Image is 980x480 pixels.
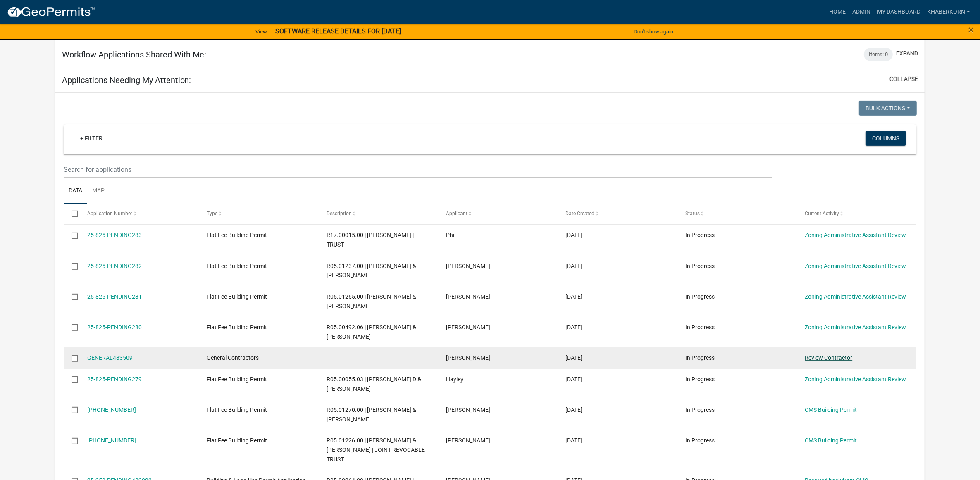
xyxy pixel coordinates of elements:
[685,354,715,361] span: In Progress
[805,354,852,361] a: Review Contractor
[207,437,267,444] span: Flat Fee Building Permit
[87,406,136,413] a: [PHONE_NUMBER]
[968,24,974,36] span: ×
[446,437,490,444] span: Geoff Christensen
[74,131,109,146] a: + Filter
[566,232,583,238] span: 09/25/2025
[446,293,490,300] span: nick loechler
[327,324,416,340] span: R05.00492.06 | ROGER & MARILYN NELSON
[207,263,267,269] span: Flat Fee Building Permit
[558,204,677,224] datatable-header-cell: Date Created
[805,437,857,444] a: CMS Building Permit
[87,232,142,238] a: 25-825-PENDING283
[319,204,438,224] datatable-header-cell: Description
[64,178,87,204] a: Data
[849,4,874,20] a: Admin
[797,204,916,224] datatable-header-cell: Current Activity
[896,49,918,58] button: expand
[207,406,267,413] span: Flat Fee Building Permit
[805,406,857,413] a: CMS Building Permit
[805,211,839,216] span: Current Activity
[566,406,583,413] span: 09/24/2025
[685,211,700,216] span: Status
[446,324,490,330] span: nick loechler
[859,101,917,116] button: Bulk Actions
[62,50,207,59] h5: Workflow Applications Shared With Me:
[275,27,401,35] strong: SOFTWARE RELEASE DETAILS FOR [DATE]
[685,263,715,269] span: In Progress
[64,204,79,224] datatable-header-cell: Select
[566,437,583,444] span: 09/24/2025
[87,324,142,330] a: 25-825-PENDING280
[566,263,583,269] span: 09/24/2025
[805,293,906,300] a: Zoning Administrative Assistant Review
[62,75,191,85] h5: Applications Needing My Attention:
[864,48,893,61] div: Items: 0
[566,376,583,383] span: 09/24/2025
[566,211,595,216] span: Date Created
[207,376,267,383] span: Flat Fee Building Permit
[207,354,259,361] span: General Contractors
[685,437,715,444] span: In Progress
[79,204,199,224] datatable-header-cell: Application Number
[87,263,142,269] a: 25-825-PENDING282
[805,376,906,383] a: Zoning Administrative Assistant Review
[446,263,490,269] span: nick loechler
[199,204,318,224] datatable-header-cell: Type
[566,293,583,300] span: 09/24/2025
[446,211,467,216] span: Applicant
[685,293,715,300] span: In Progress
[866,131,906,146] button: Columns
[805,324,906,330] a: Zoning Administrative Assistant Review
[87,211,132,216] span: Application Number
[874,4,924,20] a: My Dashboard
[327,211,352,216] span: Description
[64,161,773,178] input: Search for applications
[327,376,421,392] span: R05.00055.03 | TRENT D & CHELSEA L ANDERSON
[252,25,270,38] a: View
[207,293,267,300] span: Flat Fee Building Permit
[87,293,142,300] a: 25-825-PENDING281
[889,75,918,83] button: collapse
[446,406,490,413] span: Geoff Christensen
[566,324,583,330] span: 09/24/2025
[630,25,677,38] button: Don't show again
[327,293,416,309] span: R05.01265.00 | AARON R & ASHLEY M MURPHY
[87,178,110,204] a: Map
[327,263,416,279] span: R05.01237.00 | BOB M & MARTHA E WUNDERLICH
[685,376,715,383] span: In Progress
[327,232,414,248] span: R17.00015.00 | DALLAS G ADAMS | TRUST
[327,406,416,423] span: R05.01270.00 | KEVIN T & KYLIE S MEURER
[446,376,463,383] span: Hayley
[446,354,490,361] span: Josie
[87,354,133,361] a: GENERAL483509
[438,204,558,224] datatable-header-cell: Applicant
[924,4,973,20] a: khaberkorn
[566,354,583,361] span: 09/24/2025
[207,324,267,330] span: Flat Fee Building Permit
[685,406,715,413] span: In Progress
[327,437,425,463] span: R05.01226.00 | JEFFREY L & LYNN A SANDSTROM | JOINT REVOCABLE TRUST
[685,232,715,238] span: In Progress
[207,232,267,238] span: Flat Fee Building Permit
[446,232,455,238] span: Phil
[826,4,849,20] a: Home
[968,25,974,35] button: Close
[805,232,906,238] a: Zoning Administrative Assistant Review
[87,437,136,444] a: [PHONE_NUMBER]
[805,263,906,269] a: Zoning Administrative Assistant Review
[677,204,797,224] datatable-header-cell: Status
[87,376,142,383] a: 25-825-PENDING279
[685,324,715,330] span: In Progress
[207,211,217,216] span: Type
